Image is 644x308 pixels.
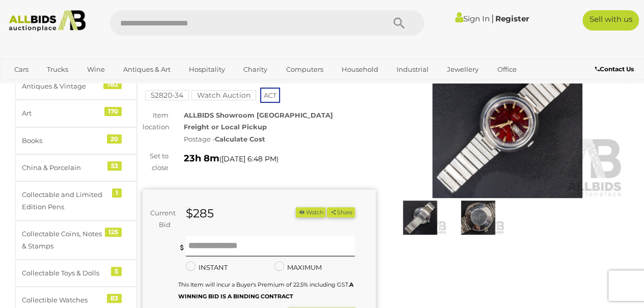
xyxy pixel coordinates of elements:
[107,294,122,303] div: 83
[22,267,106,279] div: Collectable Toys & Dolls
[145,90,189,100] mark: 52820-34
[15,154,137,181] a: China & Porcelain 53
[117,61,177,78] a: Antiques & Art
[15,127,137,154] a: Books 20
[491,13,494,24] span: |
[184,133,375,145] div: Postage -
[455,14,490,23] a: Sign In
[184,153,219,164] strong: 23h 8m
[15,73,137,100] a: Antiques & Vintage 782
[107,161,122,171] div: 53
[394,201,446,235] img: Camy Geneve Kings Club Automatic Vintage Watch, 7625, 40mm, Swiss Made, Cherry Red
[22,107,106,119] div: Art
[184,123,267,131] strong: Freight or Local Pickup
[186,206,214,220] strong: $285
[135,150,176,174] div: Set to close
[260,88,280,103] span: ACT
[40,61,75,78] a: Trucks
[22,189,106,213] div: Collectable and Limited Edition Pens
[107,134,122,144] div: 20
[15,100,137,127] a: Art 170
[104,107,122,116] div: 170
[8,78,42,95] a: Sports
[335,61,385,78] a: Household
[15,260,137,287] a: Collectable Toys & Dolls 5
[191,90,256,100] mark: Watch Auction
[296,207,325,218] li: Watch this item
[191,91,256,99] a: Watch Auction
[8,61,35,78] a: Cars
[145,91,189,99] a: 52820-34
[22,294,106,306] div: Collectible Watches
[112,188,122,198] div: 1
[105,228,122,237] div: 125
[279,61,329,78] a: Computers
[178,281,353,300] b: A WINNING BID IS A BINDING CONTRACT
[452,201,505,235] img: Camy Geneve Kings Club Automatic Vintage Watch, 7625, 40mm, Swiss Made, Cherry Red
[5,10,90,32] img: Allbids.com.au
[80,61,111,78] a: Wine
[143,207,178,231] div: Current Bid
[182,61,232,78] a: Hospitality
[22,228,106,252] div: Collectable Coins, Notes & Stamps
[490,61,523,78] a: Office
[15,181,137,220] a: Collectable and Limited Edition Pens 1
[582,10,639,31] a: Sell with us
[237,61,274,78] a: Charity
[391,48,624,198] img: Camy Geneve Kings Club Automatic Vintage Watch, 7625, 40mm, Swiss Made, Cherry Red
[22,162,106,174] div: China & Porcelain
[184,111,333,119] strong: ALLBIDS Showroom [GEOGRAPHIC_DATA]
[296,207,325,218] button: Watch
[219,155,278,163] span: ( )
[135,109,176,133] div: Item location
[178,281,353,300] small: This Item will incur a Buyer's Premium of 22.5% including GST.
[373,10,424,36] button: Search
[215,135,265,143] strong: Calculate Cost
[221,154,276,163] span: [DATE] 6:48 PM
[595,64,636,75] a: Contact Us
[186,262,228,273] label: INSTANT
[390,61,435,78] a: Industrial
[327,207,355,218] button: Share
[111,267,122,276] div: 5
[495,14,529,23] a: Register
[22,135,106,147] div: Books
[22,80,106,92] div: Antiques & Vintage
[274,262,322,273] label: MAXIMUM
[595,65,634,73] b: Contact Us
[103,80,122,89] div: 782
[440,61,485,78] a: Jewellery
[47,78,132,95] a: [GEOGRAPHIC_DATA]
[15,220,137,260] a: Collectable Coins, Notes & Stamps 125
